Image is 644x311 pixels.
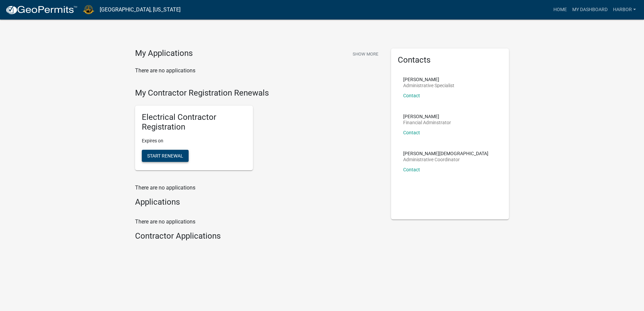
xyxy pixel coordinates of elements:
h4: Contractor Applications [135,231,381,241]
p: [PERSON_NAME] [403,77,454,82]
a: Harbor [610,3,639,16]
p: Expires on [142,137,246,144]
p: [PERSON_NAME] [403,114,451,119]
a: Home [551,3,570,16]
h4: My Applications [135,48,193,59]
p: [PERSON_NAME][DEMOGRAPHIC_DATA] [403,151,488,156]
h4: Applications [135,197,381,207]
p: Administrative Specialist [403,83,454,88]
p: There are no applications [135,67,381,75]
h4: My Contractor Registration Renewals [135,88,381,98]
a: My Dashboard [570,3,610,16]
a: Contact [403,93,420,98]
img: La Porte County, Indiana [83,5,94,14]
a: Contact [403,130,420,135]
p: Administrative Coordinator [403,157,488,162]
button: Show More [350,48,381,60]
wm-registration-list-section: My Contractor Registration Renewals [135,88,381,176]
a: [GEOGRAPHIC_DATA], [US_STATE] [100,4,181,15]
p: There are no applications [135,184,381,192]
span: Start Renewal [147,153,183,158]
button: Start Renewal [142,150,189,162]
wm-workflow-list-section: Applications [135,197,381,210]
a: Contact [403,167,420,172]
h5: Contacts [398,55,502,65]
h5: Electrical Contractor Registration [142,112,246,132]
p: There are no applications [135,218,381,226]
p: Financial Adminstrator [403,120,451,125]
wm-workflow-list-section: Contractor Applications [135,231,381,244]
